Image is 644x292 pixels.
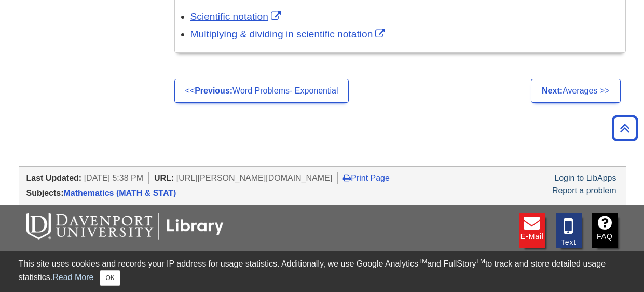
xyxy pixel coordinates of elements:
a: Report a problem [552,186,616,195]
a: FAQ [592,213,618,248]
i: Print Page [343,174,351,182]
img: DU Libraries [26,213,224,240]
span: URL: [154,174,174,182]
a: Text [556,213,582,248]
span: Subjects: [26,189,64,197]
a: Read More [52,273,93,282]
a: Print Page [343,174,390,182]
sup: TM [476,258,485,265]
a: Link opens in new window [190,29,388,39]
a: Login to LibApps [554,174,616,182]
a: Next:Averages >> [531,79,620,103]
a: <<Previous:Word Problems- Exponential [174,79,349,103]
button: Close [100,270,120,286]
span: [URL][PERSON_NAME][DOMAIN_NAME] [176,174,333,182]
a: Link opens in new window [190,11,283,22]
a: E-mail [519,213,545,248]
span: [DATE] 5:38 PM [84,174,143,182]
strong: Previous: [195,86,232,95]
span: Last Updated: [26,174,82,182]
div: This site uses cookies and records your IP address for usage statistics. Additionally, we use Goo... [19,258,626,286]
a: Mathematics (MATH & STAT) [64,189,176,197]
a: Back to Top [608,121,641,135]
strong: Next: [542,86,563,95]
sup: TM [418,258,427,265]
